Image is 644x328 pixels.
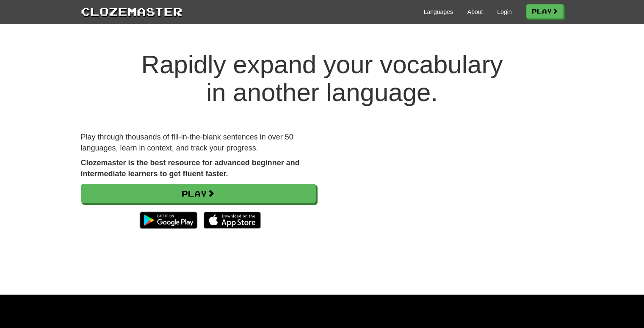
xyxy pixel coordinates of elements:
a: Play [526,4,564,19]
a: Play [81,184,316,203]
a: Clozemaster [81,3,182,19]
a: About [467,8,483,16]
a: Login [497,8,511,16]
a: Languages [424,8,453,16]
p: Play through thousands of fill-in-the-blank sentences in over 50 languages, learn in context, and... [81,132,316,153]
img: Get it on Google Play [135,208,201,233]
strong: Clozemaster is the best resource for advanced beginner and intermediate learners to get fluent fa... [81,159,300,178]
img: Download_on_the_App_Store_Badge_US-UK_135x40-25178aeef6eb6b83b96f5f2d004eda3bffbb37122de64afbaef7... [204,212,261,229]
